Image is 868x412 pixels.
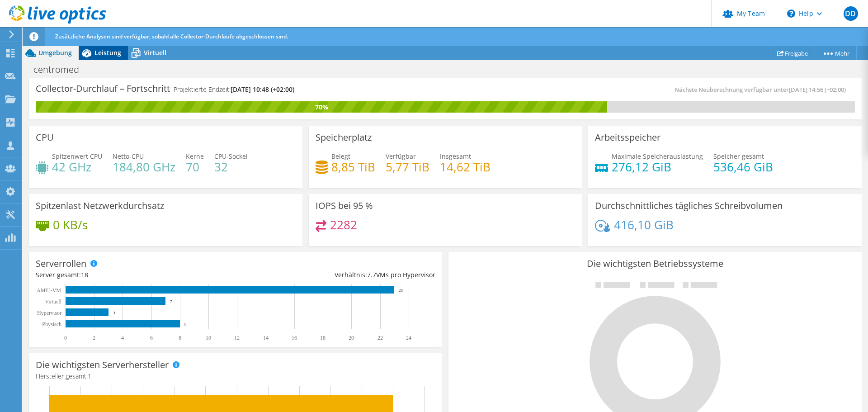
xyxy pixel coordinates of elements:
a: Mehr [815,46,857,60]
span: Kerne [186,152,204,161]
text: 16 [292,335,297,341]
a: Freigabe [770,46,815,60]
text: 14 [263,335,269,341]
h3: CPU [36,133,54,142]
h4: 32 [214,162,248,172]
h4: Hersteller gesamt: [36,371,435,381]
div: Verhältnis: VMs pro Hypervisor [236,270,435,280]
span: Virtuell [144,48,166,57]
span: Netto-CPU [113,152,144,161]
h4: 2282 [330,220,357,230]
span: Zusätzliche Analysen sind verfügbar, sobald alle Collector-Durchläufe abgeschlossen sind. [55,33,288,40]
span: Belegt [331,152,350,161]
span: 18 [81,270,88,279]
span: Speicher gesamt [713,152,764,161]
span: Spitzenwert CPU [52,152,102,161]
h4: 70 [186,162,204,172]
h1: centromed [29,65,93,75]
text: 8 [179,335,181,341]
text: 3 [113,311,115,315]
text: Hypervisor [37,310,61,316]
h4: 184,80 GHz [113,162,175,172]
span: [DATE] 14:56 (+02:00) [789,85,846,94]
h3: Speicherplatz [316,133,372,142]
text: Virtuell [45,298,61,305]
text: 10 [206,335,211,341]
h3: IOPS bei 95 % [316,201,373,211]
h4: 42 GHz [52,162,102,172]
h4: 14,62 TiB [440,162,491,172]
h3: Durchschnittliches tägliches Schreibvolumen [595,201,783,211]
span: Nächste Neuberechnung verfügbar unter [675,85,850,94]
span: Umgebung [38,48,72,57]
text: 24 [406,335,411,341]
text: 6 [150,335,153,341]
text: 7 [170,299,172,304]
span: Insgesamt [440,152,471,161]
text: 12 [234,335,240,341]
text: 23 [399,288,403,293]
text: 8 [184,322,187,327]
h3: Serverrollen [36,259,86,269]
h4: 5,77 TiB [386,162,429,172]
div: Server gesamt: [36,270,236,280]
span: Leistung [94,48,121,57]
text: 4 [121,335,124,341]
text: Physisch [42,321,61,327]
span: 7.7 [367,270,376,279]
h4: 416,10 GiB [614,220,674,230]
h3: Die wichtigsten Serverhersteller [36,360,169,370]
span: 1 [88,372,91,380]
span: DD [844,6,858,21]
span: CPU-Sockel [214,152,248,161]
text: 20 [349,335,354,341]
h3: Die wichtigsten Betriebssysteme [455,259,855,269]
text: 22 [377,335,383,341]
text: 2 [93,335,95,341]
text: 18 [320,335,325,341]
text: 0 [64,335,67,341]
h4: Projektierte Endzeit: [174,85,294,95]
h4: 536,46 GiB [713,162,773,172]
h4: 8,85 TiB [331,162,375,172]
svg: \n [787,9,795,18]
h4: 0 KB/s [53,220,88,230]
h4: 276,12 GiB [612,162,703,172]
h3: Spitzenlast Netzwerkdurchsatz [36,201,164,211]
span: [DATE] 10:48 (+02:00) [231,85,294,94]
span: Verfügbar [386,152,416,161]
div: 70% [36,102,607,112]
h3: Arbeitsspeicher [595,133,660,142]
span: Maximale Speicherauslastung [612,152,703,161]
